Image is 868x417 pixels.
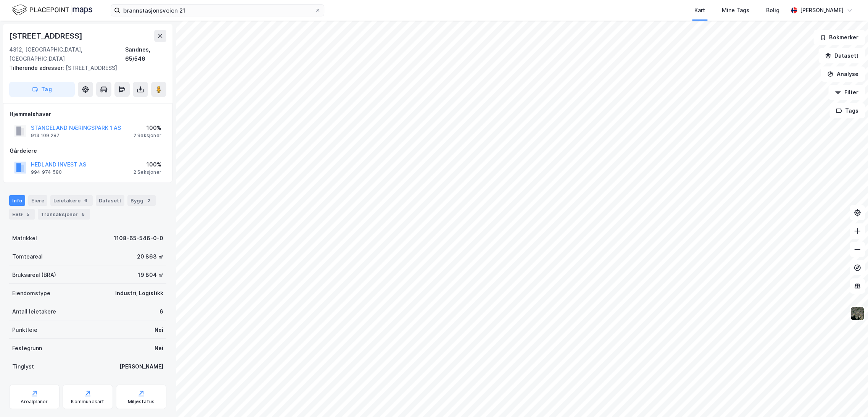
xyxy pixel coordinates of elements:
[12,325,37,335] div: Punktleie
[9,45,125,63] div: 4312, [GEOGRAPHIC_DATA], [GEOGRAPHIC_DATA]
[71,399,104,405] div: Kommunekart
[137,252,163,261] div: 20 863 ㎡
[155,325,163,335] div: Nei
[38,209,90,220] div: Transaksjoner
[694,6,705,15] div: Kart
[12,3,92,17] img: logo.f888ab2527a4732fd821a326f86c7f29.svg
[12,252,43,261] div: Tomteareal
[12,307,56,316] div: Antall leietakere
[138,270,163,280] div: 19 804 ㎡
[134,123,161,133] div: 100%
[21,399,48,405] div: Arealplaner
[96,195,124,206] div: Datasett
[829,103,865,118] button: Tags
[12,362,34,371] div: Tinglyst
[119,362,163,371] div: [PERSON_NAME]
[82,197,90,204] div: 6
[9,63,160,73] div: [STREET_ADDRESS]
[9,65,66,71] span: Tilhørende adresser:
[120,5,315,16] input: Søk på adresse, matrikkel, gårdeiere, leietakere eller personer
[722,6,749,15] div: Mine Tags
[127,195,156,206] div: Bygg
[830,380,868,417] div: Kontrollprogram for chat
[134,160,161,169] div: 100%
[828,85,865,100] button: Filter
[821,66,865,82] button: Analyse
[813,30,865,45] button: Bokmerker
[12,289,50,298] div: Eiendomstype
[850,306,865,321] img: 9k=
[125,45,166,63] div: Sandnes, 65/546
[9,195,25,206] div: Info
[10,110,166,119] div: Hjemmelshaver
[115,289,163,298] div: Industri, Logistikk
[800,6,844,15] div: [PERSON_NAME]
[79,210,87,218] div: 6
[9,82,75,97] button: Tag
[31,133,60,139] div: 913 109 287
[134,169,161,175] div: 2 Seksjoner
[12,270,56,280] div: Bruksareal (BRA)
[10,146,166,155] div: Gårdeiere
[818,48,865,63] button: Datasett
[155,344,163,353] div: Nei
[159,307,163,316] div: 6
[145,197,153,204] div: 2
[28,195,47,206] div: Eiere
[134,133,161,139] div: 2 Seksjoner
[128,399,155,405] div: Miljøstatus
[12,344,42,353] div: Festegrunn
[24,210,32,218] div: 5
[114,234,163,243] div: 1108-65-546-0-0
[50,195,93,206] div: Leietakere
[31,169,62,175] div: 994 974 580
[9,30,84,42] div: [STREET_ADDRESS]
[830,380,868,417] iframe: Chat Widget
[12,234,37,243] div: Matrikkel
[9,209,35,220] div: ESG
[766,6,779,15] div: Bolig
